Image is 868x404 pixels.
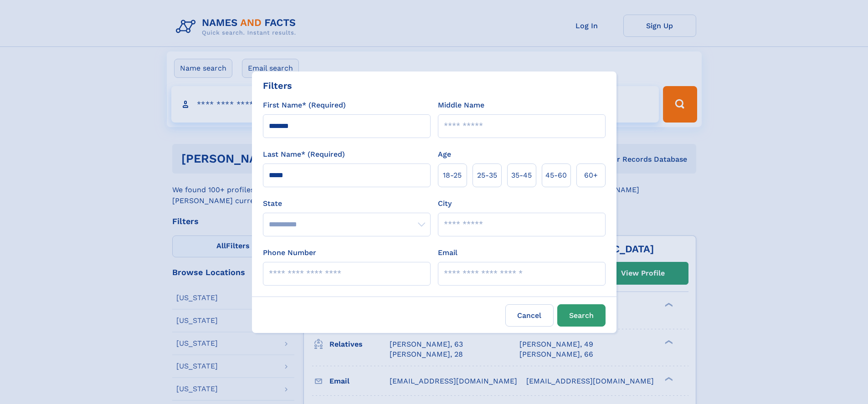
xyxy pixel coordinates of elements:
label: Last Name* (Required) [263,149,345,160]
span: 25‑35 [477,170,497,181]
label: Email [438,247,457,258]
label: Cancel [505,304,554,327]
span: 60+ [584,170,598,181]
div: Filters [263,79,292,92]
span: 18‑25 [443,170,462,181]
label: City [438,198,452,209]
label: Phone Number [263,247,316,258]
label: State [263,198,431,209]
button: Search [557,304,606,327]
span: 45‑60 [545,170,567,181]
label: First Name* (Required) [263,100,346,111]
label: Age [438,149,451,160]
label: Middle Name [438,100,484,111]
span: 35‑45 [511,170,532,181]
